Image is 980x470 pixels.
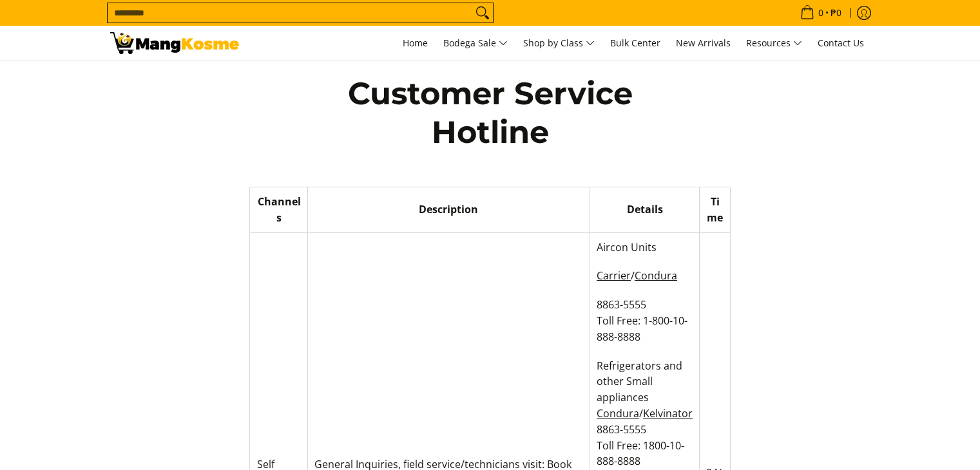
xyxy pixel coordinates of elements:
span: New Arrivals [676,37,731,49]
span: ₱0 [829,8,843,17]
a: Bulk Center [604,26,667,61]
p: 8863-5555 Toll Free: 1-800-10-888-8888 [597,297,693,357]
span: 0 [816,8,825,17]
p: Aircon Units [597,240,693,268]
button: Search [472,3,493,23]
td: Channels [251,187,307,232]
a: Bodega Sale [437,26,514,61]
td: Details [590,187,700,232]
span: Resources [746,35,802,52]
a: Home [396,26,434,61]
span: Bulk Center [610,37,660,49]
a: Condura [635,268,677,283]
span: Bodega Sale [443,35,508,52]
span: Shop by Class [523,35,595,52]
a: Condura [597,406,639,420]
td: Time [700,187,730,232]
span: Contact Us [818,37,864,49]
a: Kelvinator [643,406,693,420]
h1: Customer Service Hotline [303,74,677,151]
a: Resources [740,26,809,61]
nav: Main Menu [252,26,870,61]
a: Shop by Class [517,26,601,61]
a: Carrier [597,268,631,283]
td: Description [307,187,590,232]
a: New Arrivals [669,26,737,61]
a: Contact Us [811,26,870,61]
p: / [597,268,693,297]
img: Customer Service Hotline | Mang Kosme [110,32,239,54]
span: • [796,6,845,20]
span: Home [403,37,428,49]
